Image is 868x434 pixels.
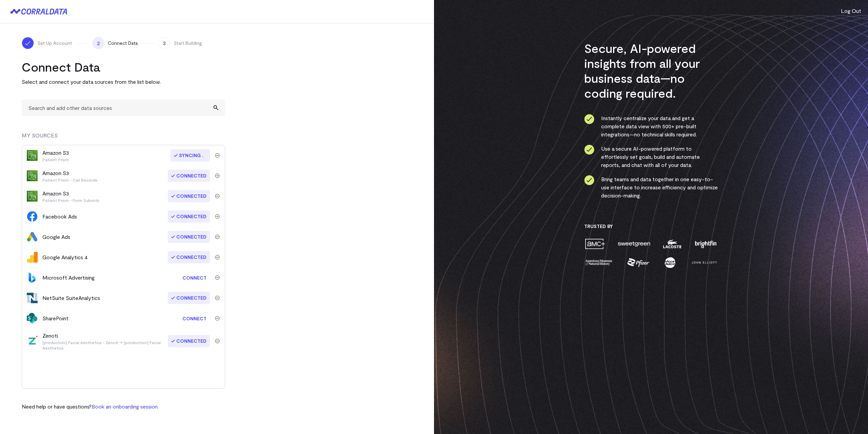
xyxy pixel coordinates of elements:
[627,257,650,268] img: pfizer-e137f5fc.png
[42,314,68,322] div: SharePoint
[168,210,210,223] span: Connected
[215,255,220,260] img: trash-40e54a27.svg
[693,238,718,250] img: brightfin-a251e171.png
[92,37,104,49] span: 2
[24,40,31,46] img: ico-check-white-5ff98cb1.svg
[584,175,718,200] li: Bring teams and data together in one easy-to-use interface to increase efficiency and optimize de...
[27,170,38,181] img: s3-704c6b6c.svg
[584,114,594,124] img: ico-check-circle-4b19435c.svg
[42,189,99,203] div: Amazon S3
[663,257,677,268] img: moon-juice-c312e729.png
[179,271,210,284] a: Connect
[42,332,169,351] div: Zenoti
[22,59,225,74] h2: Connect Data
[27,150,38,161] img: s3-704c6b6c.svg
[108,40,138,46] span: Connect Data
[27,191,38,202] img: s3-704c6b6c.svg
[42,157,69,162] p: Patient Prism
[215,194,220,199] img: trash-40e54a27.svg
[22,131,225,145] div: MY SOURCES
[22,78,225,86] p: Select and connect your data sources from the list below.
[42,273,95,282] div: Microsoft Advertising
[584,223,718,229] h3: Trusted By
[584,114,718,138] li: Instantly centralize your data and get a complete data view with 500+ pre-built integrations—no t...
[168,335,210,347] span: Connected
[22,99,225,116] input: Search and add other data sources
[215,275,220,280] img: trash-40e54a27.svg
[662,238,682,250] img: lacoste-7a6b0538.png
[617,238,651,250] img: sweetgreen-1d1fb32c.png
[690,257,718,268] img: john-elliott-25751c40.png
[92,403,159,410] a: Book an onboarding session.
[37,40,72,46] span: Set Up Account
[42,197,99,203] p: Patient Prism - Form Submits
[27,336,38,346] img: zenoti-2086f9c1.png
[22,402,159,411] p: Need help or have questions?
[168,170,210,182] span: Connected
[584,238,606,250] img: amc-0b11a8f1.png
[27,272,38,283] img: bingads-f64eff47.svg
[215,339,220,343] img: trash-40e54a27.svg
[42,149,69,162] div: Amazon S3
[42,169,98,183] div: Amazon S3
[42,340,169,351] p: [production] Facial Aesthetics - Zenoti → [production] Facial Aesthetics
[168,292,210,304] span: Connected
[584,41,718,100] h3: Secure, AI-powered insights from all your business data—no coding required.
[158,37,170,49] span: 3
[42,253,88,261] div: Google Analytics 4
[27,252,38,263] img: google_analytics_4-4ee20295.svg
[168,190,210,202] span: Connected
[42,212,77,221] div: Facebook Ads
[27,293,38,303] img: netsuite_suiteanalytics-bd0449f9.svg
[42,177,98,183] p: Patient Prism - Call Records
[27,211,38,222] img: facebook_ads-56946ca1.svg
[841,7,861,15] button: Log Out
[584,145,594,155] img: ico-check-circle-4b19435c.svg
[215,173,220,178] img: trash-40e54a27.svg
[42,233,70,241] div: Google Ads
[168,251,210,263] span: Connected
[215,214,220,219] img: trash-40e54a27.svg
[168,231,210,243] span: Connected
[42,294,100,302] div: NetSuite SuiteAnalytics
[215,316,220,321] img: trash-40e54a27.svg
[27,313,38,324] img: share_point-5b472252.svg
[215,296,220,300] img: trash-40e54a27.svg
[584,145,718,169] li: Use a secure AI-powered platform to effortlessly set goals, build and automate reports, and chat ...
[215,153,220,158] img: trash-40e54a27.svg
[174,40,202,46] span: Start Building
[584,175,594,185] img: ico-check-circle-4b19435c.svg
[179,312,210,325] a: Connect
[215,234,220,239] img: trash-40e54a27.svg
[27,231,38,242] img: google_ads-c8121f33.png
[171,149,210,162] span: Syncing
[584,257,613,268] img: amnh-5afada46.png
